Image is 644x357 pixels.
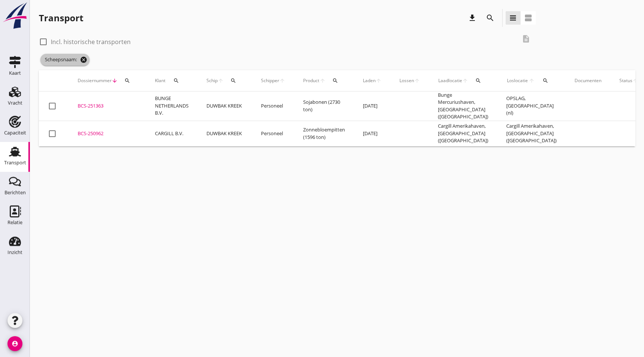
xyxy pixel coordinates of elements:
td: Personeel [252,121,294,146]
div: Klant [155,72,189,90]
i: arrow_upward [414,78,420,84]
td: Zonnebloempitten (1596 ton) [294,121,354,146]
span: Loslocatie [506,77,528,84]
img: logo-small.a267ee39.svg [1,2,28,30]
span: Schip [206,77,218,84]
div: Berichten [4,190,26,195]
span: Lossen [399,77,414,84]
i: search [124,78,130,84]
td: [DATE] [354,91,391,121]
div: Vracht [8,100,22,105]
div: Capaciteit [4,130,26,135]
td: Cargill Amerikahaven, [GEOGRAPHIC_DATA] ([GEOGRAPHIC_DATA]) [497,121,566,146]
td: OPSLAG, [GEOGRAPHIC_DATA] (nl) [497,91,566,121]
span: Schipper [261,77,279,84]
i: search [332,78,338,84]
span: Laadlocatie [438,77,462,84]
i: account_circle [7,336,22,351]
i: arrow_upward [462,78,469,84]
span: Product [303,77,319,84]
i: arrow_upward [376,78,382,84]
span: Laden [363,77,376,84]
td: Cargill Amerikahaven, [GEOGRAPHIC_DATA] ([GEOGRAPHIC_DATA]) [429,121,497,146]
i: search [486,13,495,22]
td: [DATE] [354,121,391,146]
div: Documenten [575,77,601,84]
i: search [173,78,179,84]
i: cancel [80,56,87,63]
span: Scheepsnaam: [40,54,90,66]
i: arrow_downward [112,78,118,84]
i: arrow_upward [218,78,224,84]
div: Transport [4,160,26,165]
div: BCS-251363 [78,102,137,110]
span: Dossiernummer [78,77,112,84]
td: Personeel [252,91,294,121]
div: BCS-250962 [78,130,137,137]
td: DUWBAK KREEK [197,91,252,121]
td: CARGILL B.V. [146,121,197,146]
i: arrow_upward [279,78,285,84]
td: Sojabonen (2730 ton) [294,91,354,121]
i: download [468,13,477,22]
label: Incl. historische transporten [51,38,131,46]
div: Transport [39,12,83,24]
i: arrow_upward [528,78,535,84]
i: view_agenda [524,13,533,22]
i: search [475,78,481,84]
i: search [230,78,236,84]
div: Inzicht [7,250,22,255]
i: arrow_upward [319,78,325,84]
i: search [542,78,548,84]
div: Kaart [9,71,21,75]
td: Bunge Mercuriushaven, [GEOGRAPHIC_DATA] ([GEOGRAPHIC_DATA]) [429,91,497,121]
td: DUWBAK KREEK [197,121,252,146]
i: view_headline [508,13,517,22]
div: Relatie [7,220,22,225]
td: BUNGE NETHERLANDS B.V. [146,91,197,121]
i: arrow_upward [632,78,638,84]
span: Status [619,77,632,84]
